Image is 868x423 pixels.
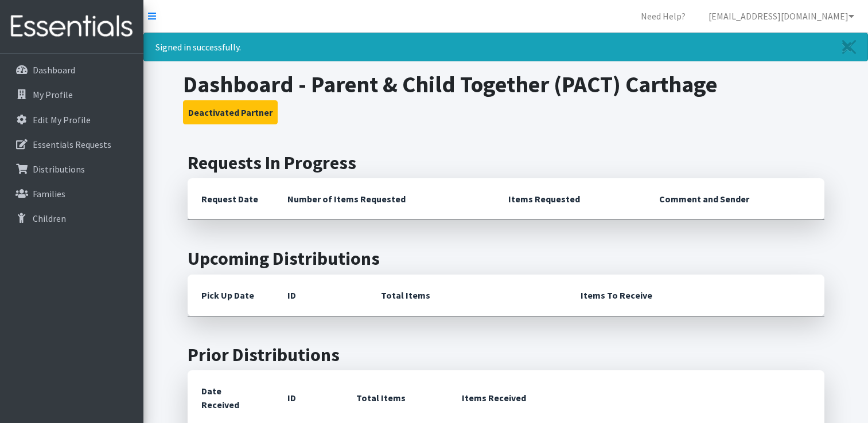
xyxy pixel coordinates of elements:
[274,275,367,316] th: ID
[188,275,274,316] th: Pick Up Date
[495,178,645,220] th: Items Requested
[33,89,73,100] p: My Profile
[5,58,139,81] a: Dashboard
[5,207,139,230] a: Children
[5,83,139,106] a: My Profile
[831,33,867,61] a: Close
[5,108,139,131] a: Edit My Profile
[5,7,139,46] img: HumanEssentials
[183,100,278,124] button: Deactivated Partner
[188,178,274,220] th: Request Date
[33,114,91,126] p: Edit My Profile
[699,5,863,28] a: [EMAIL_ADDRESS][DOMAIN_NAME]
[5,158,139,181] a: Distributions
[188,152,824,174] h2: Requests In Progress
[33,163,85,175] p: Distributions
[274,178,495,220] th: Number of Items Requested
[143,33,868,61] div: Signed in successfully.
[188,248,824,269] h2: Upcoming Distributions
[567,275,824,316] th: Items To Receive
[183,70,828,98] h1: Dashboard - Parent & Child Together (PACT) Carthage
[33,188,65,199] p: Families
[33,139,111,150] p: Essentials Requests
[632,5,695,28] a: Need Help?
[188,344,824,366] h2: Prior Distributions
[367,275,567,316] th: Total Items
[5,182,139,205] a: Families
[33,64,75,76] p: Dashboard
[33,213,66,224] p: Children
[5,133,139,156] a: Essentials Requests
[645,178,824,220] th: Comment and Sender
